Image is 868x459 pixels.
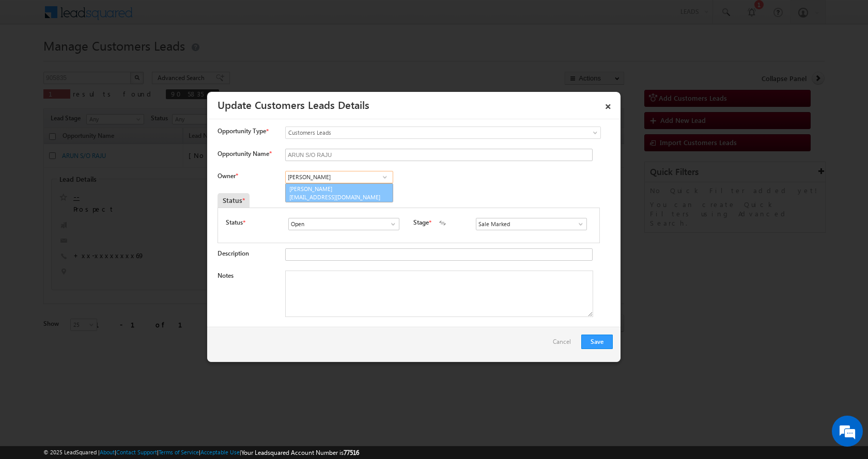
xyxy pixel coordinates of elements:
[286,128,559,137] span: Customers Leads
[218,193,250,208] div: Status
[581,335,613,349] button: Save
[289,193,382,201] span: [EMAIL_ADDRESS][DOMAIN_NAME]
[226,218,243,227] label: Status
[288,218,399,230] input: Type to Search
[13,96,189,309] textarea: Type your message and hit 'Enter'
[241,449,359,456] span: Your Leadsquared Account Number is
[116,449,157,455] a: Contact Support
[43,448,359,457] span: © 2025 LeadSquared | | | | |
[218,249,249,257] label: Description
[599,96,617,114] a: ×
[384,219,397,229] a: Show All Items
[571,219,584,229] a: Show All Items
[218,150,271,157] label: Opportunity Name
[141,318,188,332] em: Start Chat
[54,54,174,68] div: Chat with us now
[218,126,266,136] span: Opportunity Type
[285,183,393,203] a: [PERSON_NAME]
[285,126,601,139] a: Customers Leads
[218,172,238,180] label: Owner
[413,218,429,227] label: Stage
[285,171,393,183] input: Type to Search
[218,272,234,279] label: Notes
[169,5,194,30] div: Minimize live chat window
[100,449,115,455] a: About
[344,449,359,456] span: 77516
[218,97,369,112] a: Update Customers Leads Details
[476,218,587,230] input: Type to Search
[159,449,199,455] a: Terms of Service
[553,335,576,354] a: Cancel
[200,449,240,455] a: Acceptable Use
[378,172,391,182] a: Show All Items
[18,54,43,68] img: d_60004797649_company_0_60004797649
